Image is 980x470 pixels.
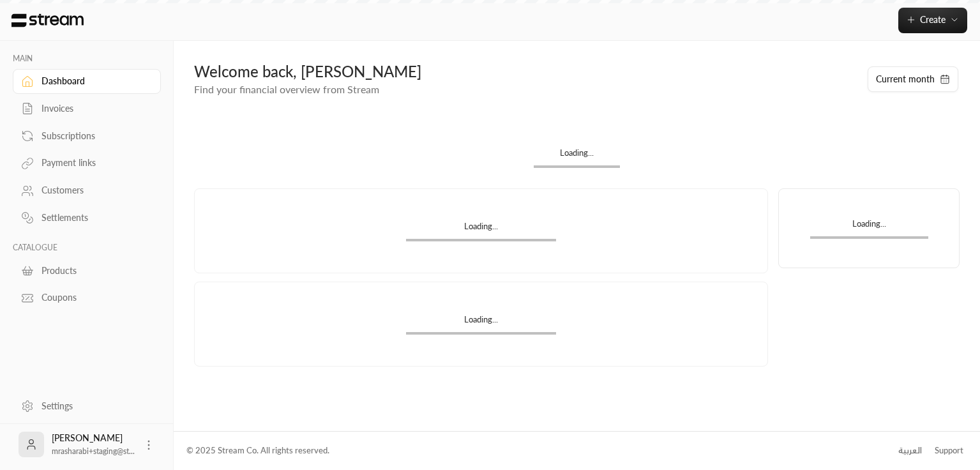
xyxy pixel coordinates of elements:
span: Create [920,14,946,25]
div: العربية [898,444,922,457]
div: Invoices [41,102,145,115]
div: Settlements [41,211,145,224]
span: mrasharabi+staging@st... [52,446,135,456]
div: Customers [41,184,145,197]
div: © 2025 Stream Co. All rights reserved. [186,444,329,457]
button: Current month [868,66,958,92]
a: Dashboard [13,69,161,94]
a: Settlements [13,206,161,231]
div: Loading... [406,220,556,239]
a: Customers [13,178,161,203]
a: Invoices [13,96,161,121]
div: Payment links [41,156,145,169]
a: Payment links [13,151,161,176]
span: Find your financial overview from Stream [194,83,379,95]
div: Settings [41,400,145,413]
a: Products [13,258,161,283]
img: Logo [10,13,85,27]
button: Create [898,8,967,33]
div: Welcome back, [PERSON_NAME] [194,61,854,82]
div: Coupons [41,291,145,304]
p: MAIN [13,54,161,64]
div: Loading... [406,314,556,332]
div: Dashboard [41,75,145,87]
div: Loading... [534,147,620,165]
div: [PERSON_NAME] [52,432,135,457]
div: Products [41,264,145,277]
a: Support [930,439,967,462]
a: Subscriptions [13,123,161,148]
div: Subscriptions [41,130,145,142]
a: Coupons [13,285,161,310]
div: Loading... [810,218,928,236]
p: CATALOGUE [13,243,161,253]
a: Settings [13,393,161,418]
